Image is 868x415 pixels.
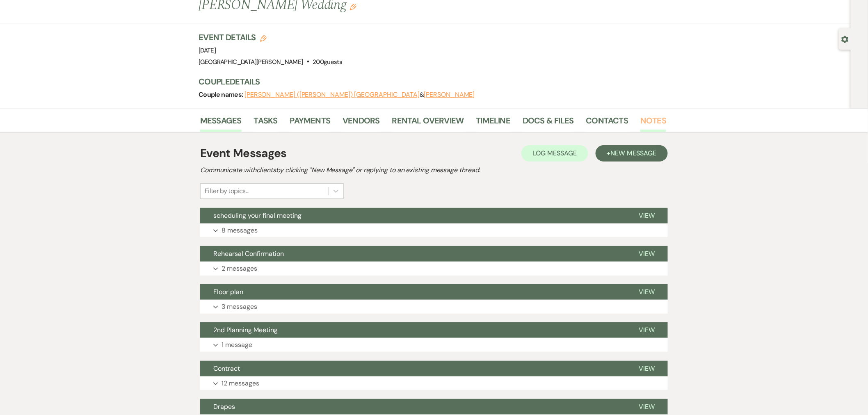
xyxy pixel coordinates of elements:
button: Contract [200,361,626,376]
span: View [639,287,655,296]
button: 2 messages [200,262,668,276]
button: [PERSON_NAME] ([PERSON_NAME]) [GEOGRAPHIC_DATA] [244,91,420,98]
button: View [626,246,668,262]
span: scheduling your final meeting [213,211,302,220]
span: Log Message [533,149,577,157]
button: View [626,208,668,223]
button: 2nd Planning Meeting [200,322,626,338]
h2: Communicate with clients by clicking "New Message" or replying to an existing message thread. [200,165,668,175]
span: Couple names: [199,90,244,99]
button: 1 message [200,338,668,352]
a: Rental Overview [392,114,464,132]
span: Contract [213,364,240,373]
a: Docs & Files [523,114,573,132]
span: Rehearsal Confirmation [213,249,284,258]
h3: Event Details [199,32,342,43]
button: scheduling your final meeting [200,208,626,223]
span: 200 guests [313,58,342,66]
button: 12 messages [200,376,668,390]
span: Drapes [213,402,235,411]
button: [PERSON_NAME] [424,91,475,98]
span: Floor plan [213,287,243,296]
a: Timeline [476,114,511,132]
button: View [626,361,668,376]
span: & [244,91,475,99]
button: Floor plan [200,284,626,300]
span: View [639,402,655,411]
button: View [626,322,668,338]
p: 3 messages [222,301,257,312]
a: Vendors [343,114,379,132]
button: View [626,399,668,415]
button: +New Message [596,145,668,162]
h3: Couple Details [199,76,658,87]
a: Payments [290,114,331,132]
span: View [639,249,655,258]
span: New Message [611,149,656,157]
a: Tasks [254,114,278,132]
a: Contacts [586,114,628,132]
button: Log Message [521,145,588,162]
p: 1 message [222,340,252,350]
p: 8 messages [222,225,258,236]
button: 3 messages [200,300,668,314]
a: Messages [200,114,242,132]
button: Open lead details [841,35,849,43]
span: View [639,364,655,373]
span: [DATE] [199,46,216,55]
h1: Event Messages [200,145,287,162]
button: 8 messages [200,223,668,237]
span: View [639,211,655,220]
a: Notes [640,114,666,132]
div: Filter by topics... [205,186,249,196]
button: Edit [350,3,356,10]
span: View [639,326,655,334]
p: 2 messages [222,263,257,274]
p: 12 messages [222,378,259,389]
button: View [626,284,668,300]
span: [GEOGRAPHIC_DATA][PERSON_NAME] [199,58,303,66]
button: Drapes [200,399,626,415]
button: Rehearsal Confirmation [200,246,626,262]
span: 2nd Planning Meeting [213,326,278,334]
